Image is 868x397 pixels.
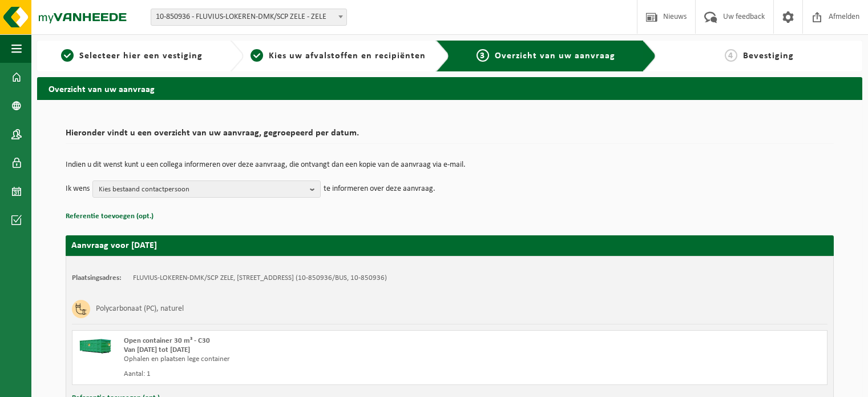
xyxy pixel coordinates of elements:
span: Kies uw afvalstoffen en recipiënten [269,51,426,61]
span: Overzicht van uw aanvraag [495,51,615,61]
span: 2 [251,49,263,62]
strong: Aanvraag voor [DATE] [71,241,157,250]
button: Kies bestaand contactpersoon [92,181,321,198]
span: Open container 30 m³ - C30 [124,337,210,344]
h2: Overzicht van uw aanvraag [37,77,862,99]
span: Kies bestaand contactpersoon [99,181,305,198]
div: Aantal: 1 [124,370,495,379]
span: Selecteer hier een vestiging [79,51,203,61]
p: te informeren over deze aanvraag. [324,181,435,198]
span: 1 [61,49,74,62]
img: HK-XC-30-GN-00.png [78,336,112,354]
button: Referentie toevoegen (opt.) [66,209,154,224]
h2: Hieronder vindt u een overzicht van uw aanvraag, gegroepeerd per datum. [66,129,834,144]
span: 10-850936 - FLUVIUS-LOKEREN-DMK/SCP ZELE - ZELE [151,9,346,25]
h3: Polycarbonaat (PC), naturel [96,300,184,318]
span: 10-850936 - FLUVIUS-LOKEREN-DMK/SCP ZELE - ZELE [151,9,347,26]
a: 2Kies uw afvalstoffen en recipiënten [249,49,427,63]
strong: Van [DATE] tot [DATE] [124,346,190,354]
a: 1Selecteer hier een vestiging [43,49,221,63]
p: Indien u dit wenst kunt u een collega informeren over deze aanvraag, die ontvangt dan een kopie v... [66,161,834,169]
strong: Plaatsingsadres: [72,274,122,282]
td: FLUVIUS-LOKEREN-DMK/SCP ZELE, [STREET_ADDRESS] (10-850936/BUS, 10-850936) [133,274,387,283]
span: 4 [725,49,737,62]
span: 3 [477,49,489,62]
div: Ophalen en plaatsen lege container [124,355,495,364]
p: Ik wens [66,181,90,198]
span: Bevestiging [743,51,794,61]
